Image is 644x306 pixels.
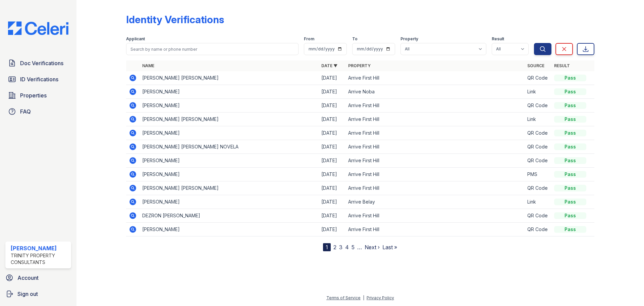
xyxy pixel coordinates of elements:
[554,185,586,191] div: Pass
[5,56,71,70] a: Doc Verifications
[140,209,319,223] td: DEZRON [PERSON_NAME]
[3,271,74,285] a: Account
[140,113,319,126] td: [PERSON_NAME] [PERSON_NAME]
[319,195,345,209] td: [DATE]
[345,209,525,223] td: Arrive First Hill
[345,154,525,168] td: Arrive First Hill
[323,243,331,251] div: 1
[319,209,345,223] td: [DATE]
[554,226,586,233] div: Pass
[345,140,525,154] td: Arrive First Hill
[319,71,345,85] td: [DATE]
[333,244,336,251] a: 2
[525,168,551,181] td: PMS
[321,63,337,68] a: Date ▼
[554,171,586,178] div: Pass
[126,36,145,42] label: Applicant
[319,126,345,140] td: [DATE]
[11,244,68,252] div: [PERSON_NAME]
[345,126,525,140] td: Arrive First Hill
[126,43,299,55] input: Search by name or phone number
[20,107,31,116] span: FAQ
[140,181,319,195] td: [PERSON_NAME] [PERSON_NAME]
[345,113,525,126] td: Arrive First Hill
[345,85,525,99] td: Arrive Noba
[326,295,361,300] a: Terms of Service
[140,85,319,99] td: [PERSON_NAME]
[142,63,154,68] a: Name
[126,13,224,26] div: Identity Verifications
[319,140,345,154] td: [DATE]
[17,290,38,298] span: Sign out
[345,244,349,251] a: 4
[357,243,362,251] span: …
[20,75,58,83] span: ID Verifications
[304,36,314,42] label: From
[554,143,586,150] div: Pass
[5,105,71,118] a: FAQ
[525,209,551,223] td: QR Code
[527,63,544,68] a: Source
[554,212,586,219] div: Pass
[3,287,74,301] a: Sign out
[140,168,319,181] td: [PERSON_NAME]
[554,199,586,205] div: Pass
[525,223,551,236] td: QR Code
[525,126,551,140] td: QR Code
[319,223,345,236] td: [DATE]
[319,113,345,126] td: [DATE]
[319,99,345,113] td: [DATE]
[554,63,570,68] a: Result
[554,102,586,109] div: Pass
[554,157,586,164] div: Pass
[525,195,551,209] td: Link
[554,75,586,81] div: Pass
[345,223,525,236] td: Arrive First Hill
[319,154,345,168] td: [DATE]
[345,99,525,113] td: Arrive First Hill
[363,295,364,300] div: |
[554,116,586,123] div: Pass
[345,71,525,85] td: Arrive First Hill
[140,99,319,113] td: [PERSON_NAME]
[525,113,551,126] td: Link
[140,71,319,85] td: [PERSON_NAME] [PERSON_NAME]
[20,59,63,67] span: Doc Verifications
[345,195,525,209] td: Arrive Belay
[339,244,342,251] a: 3
[319,85,345,99] td: [DATE]
[525,140,551,154] td: QR Code
[525,71,551,85] td: QR Code
[525,181,551,195] td: QR Code
[367,295,394,300] a: Privacy Policy
[319,168,345,181] td: [DATE]
[5,73,71,86] a: ID Verifications
[348,63,371,68] a: Property
[140,126,319,140] td: [PERSON_NAME]
[554,88,586,95] div: Pass
[20,91,47,99] span: Properties
[17,274,39,282] span: Account
[352,36,358,42] label: To
[11,252,68,266] div: Trinity Property Consultants
[345,168,525,181] td: Arrive First Hill
[382,244,397,251] a: Last »
[140,223,319,236] td: [PERSON_NAME]
[525,99,551,113] td: QR Code
[5,89,71,102] a: Properties
[319,181,345,195] td: [DATE]
[352,244,355,251] a: 5
[3,21,74,35] img: CE_Logo_Blue-a8612792a0a2168367f1c8372b55b34899dd931a85d93a1a3d3e32e68fde9ad4.png
[525,154,551,168] td: QR Code
[140,195,319,209] td: [PERSON_NAME]
[345,181,525,195] td: Arrive First Hill
[554,130,586,136] div: Pass
[492,36,504,42] label: Result
[400,36,418,42] label: Property
[140,154,319,168] td: [PERSON_NAME]
[365,244,380,251] a: Next ›
[140,140,319,154] td: [PERSON_NAME] [PERSON_NAME] NOVELA
[525,85,551,99] td: Link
